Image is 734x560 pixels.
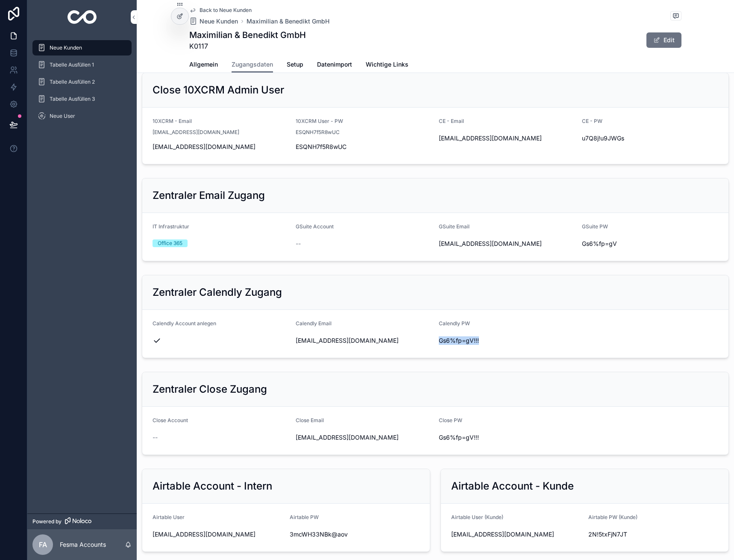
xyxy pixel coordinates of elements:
span: Tabelle Ausfüllen 3 [50,96,95,102]
a: Tabelle Ausfüllen 3 [32,91,132,107]
span: ESQNH7f5R8wUC [296,129,340,136]
span: ESQNH7f5R8wUC [296,143,432,151]
span: [EMAIL_ADDRESS][DOMAIN_NAME] [439,239,575,248]
span: GSuite Email [439,223,470,230]
h2: Airtable Account - Kunde [451,479,574,493]
span: 3mcWH33NBk@aov [290,530,420,539]
span: Airtable User [153,514,185,520]
span: Datenimport [317,60,352,69]
a: Neue Kunden [32,40,132,55]
h2: Zentraler Calendly Zugang [153,286,282,299]
span: Calendly Account anlegen [153,320,216,327]
h2: Zentraler Close Zugang [153,382,267,396]
span: Gs6%fp=gV!!! [439,336,575,345]
span: FA [39,540,47,550]
a: Neue User [32,108,132,124]
p: Fesma Accounts [60,540,106,549]
h2: Airtable Account - Intern [153,479,272,493]
div: Office 365 [158,239,182,247]
span: [EMAIL_ADDRESS][DOMAIN_NAME] [451,530,581,539]
a: Zugangsdaten [232,57,273,73]
h1: Maximilian & Benedikt GmbH [189,29,306,41]
span: [EMAIL_ADDRESS][DOMAIN_NAME] [439,134,575,143]
span: Close PW [439,417,462,423]
span: 2N!5txFjN7JT [588,530,719,539]
span: Calendly PW [439,320,470,327]
a: Tabelle Ausfüllen 2 [32,74,132,90]
span: Neue Kunden [200,17,238,26]
a: Powered by [27,513,137,529]
span: Allgemein [189,60,218,69]
span: [EMAIL_ADDRESS][DOMAIN_NAME] [153,129,239,136]
a: Tabelle Ausfüllen 1 [32,57,132,73]
a: Maximilian & Benedikt GmbH [247,17,329,26]
span: Close Account [153,417,188,423]
span: CE - Email [439,118,464,124]
span: Neue Kunden [50,44,82,51]
span: Tabelle Ausfüllen 2 [50,79,95,85]
span: Tabelle Ausfüllen 1 [50,61,94,68]
button: Edit [646,32,681,48]
span: Back to Neue Kunden [200,7,252,14]
div: scrollable content [27,34,137,135]
a: Wichtige Links [366,57,408,74]
img: App logo [68,10,97,24]
span: Airtable User (Kunde) [451,514,503,520]
span: IT Infrastruktur [153,223,189,230]
span: u7Q8j!u9JWGs [582,134,718,143]
h2: Close 10XCRM Admin User [153,83,284,97]
span: Powered by [32,518,62,525]
span: K0117 [189,41,306,51]
span: Wichtige Links [366,60,408,69]
span: Neue User [50,113,75,120]
a: Neue Kunden [189,17,238,26]
span: -- [153,433,158,442]
span: Gs6%fp=gV [582,239,718,248]
span: Setup [287,60,303,69]
span: Calendly Email [296,320,332,327]
span: Airtable PW [290,514,319,520]
a: Setup [287,57,303,74]
span: [EMAIL_ADDRESS][DOMAIN_NAME] [296,336,432,345]
span: [EMAIL_ADDRESS][DOMAIN_NAME] [153,143,289,151]
a: Back to Neue Kunden [189,7,252,14]
span: Gs6%fp=gV!!! [439,433,575,442]
span: -- [296,239,301,248]
h2: Zentraler Email Zugang [153,189,265,202]
span: Close Email [296,417,324,423]
span: CE - PW [582,118,602,124]
a: Datenimport [317,57,352,74]
span: GSuite Account [296,223,334,230]
span: [EMAIL_ADDRESS][DOMAIN_NAME] [296,433,432,442]
span: GSuite PW [582,223,608,230]
span: Zugangsdaten [232,60,273,69]
span: 10XCRM User - PW [296,118,343,124]
span: 10XCRM - Email [153,118,192,124]
span: [EMAIL_ADDRESS][DOMAIN_NAME] [153,530,283,539]
a: Allgemein [189,57,218,74]
span: Airtable PW (Kunde) [588,514,637,520]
